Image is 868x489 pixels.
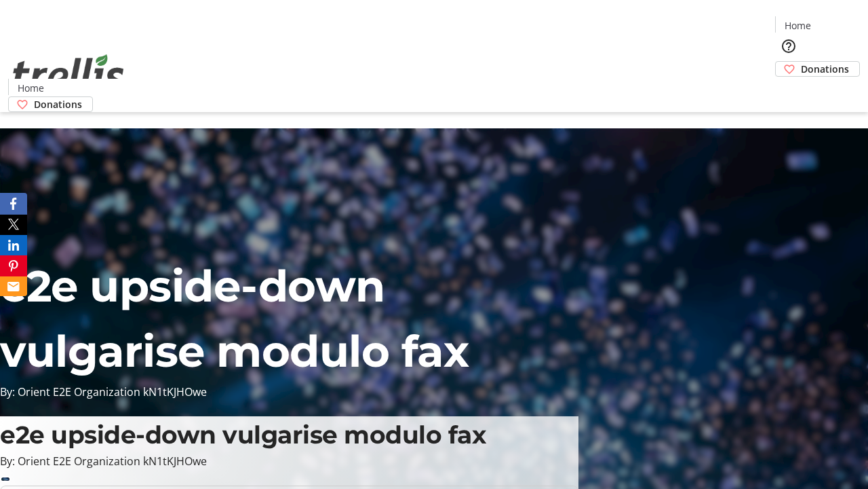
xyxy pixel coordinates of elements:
a: Home [9,81,52,95]
button: Cart [775,77,802,104]
span: Donations [34,97,82,111]
button: Help [775,33,802,60]
a: Home [776,18,819,33]
a: Donations [775,61,860,77]
span: Home [18,81,44,95]
span: Home [785,18,811,33]
img: Orient E2E Organization kN1tKJHOwe's Logo [8,39,129,107]
span: Donations [801,62,849,76]
a: Donations [8,96,93,112]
